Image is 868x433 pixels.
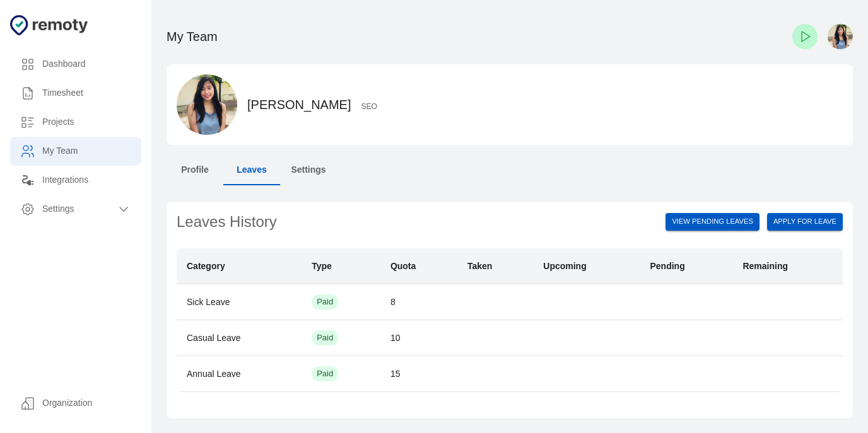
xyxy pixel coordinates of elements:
img: Rochelle Serapion [828,24,853,49]
th: Quota [380,248,457,284]
p: [PERSON_NAME] [247,95,377,115]
td: 10 [380,320,457,356]
span: Paid [312,368,338,380]
div: Dashboard [10,50,141,79]
div: Settings [10,195,141,224]
img: 4013411798177_2808bb84879d729898de_512.jpg [177,74,237,135]
button: Check-in [792,24,818,49]
th: Taken [457,248,533,284]
span: Paid [312,332,338,344]
a: Sick Leave [187,297,230,307]
h6: Dashboard [42,57,131,71]
h6: Settings [291,163,325,177]
h6: Settings [42,202,116,216]
table: leaves-table [177,248,843,392]
a: Casual Leave [187,333,241,343]
h6: My Team [42,144,131,158]
button: View Pending Leaves [666,213,759,231]
div: Integrations [10,166,141,195]
h1: My Team [167,26,218,47]
h6: Profile [181,163,209,177]
th: Category [177,248,302,284]
button: Rochelle Serapion [823,19,853,54]
span: SEO [351,102,377,111]
h6: Timesheet [42,86,131,100]
th: Pending [640,248,732,284]
h6: Integrations [42,173,131,187]
a: Annual Leave [187,369,241,379]
div: Projects [10,108,141,137]
div: My Team [10,137,141,166]
div: Organization [10,389,141,418]
th: Remaining [732,248,843,284]
th: Type [302,248,380,284]
h6: Leaves [237,163,266,177]
td: 8 [380,284,457,320]
span: Paid [312,296,338,308]
div: Team Tabs [167,155,853,185]
th: Upcoming [533,248,640,284]
td: 15 [380,356,457,392]
h6: Projects [42,115,131,129]
h2: Leaves History [177,212,621,232]
h6: Organization [42,396,131,410]
div: Timesheet [10,79,141,108]
button: Apply for leave [767,213,843,231]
